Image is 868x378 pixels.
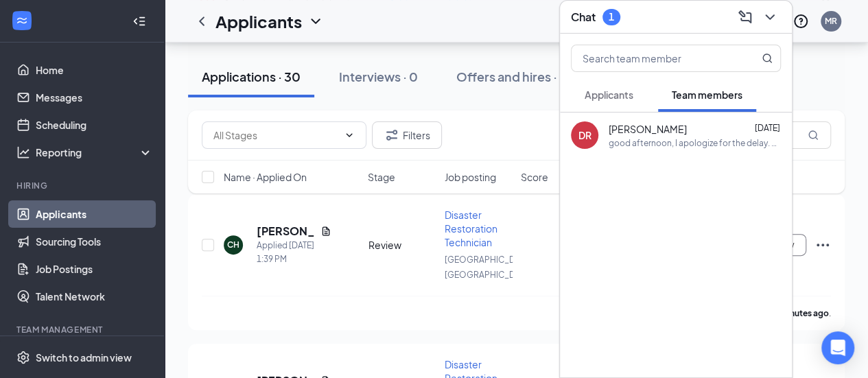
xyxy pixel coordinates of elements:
svg: Settings [16,351,30,364]
svg: Analysis [16,145,30,159]
div: CH [227,239,239,250]
h5: [PERSON_NAME] [257,224,315,239]
h1: Applicants [215,10,302,33]
svg: MagnifyingGlass [762,53,773,64]
svg: ChevronDown [762,9,778,25]
span: Disaster Restoration Technician [445,209,497,248]
svg: Filter [384,127,400,143]
span: Applicants [585,88,633,101]
div: Team Management [16,324,150,335]
div: Offers and hires · 5 [456,68,567,85]
div: Applied [DATE] 1:39 PM [257,239,331,266]
div: Open Intercom Messenger [821,331,854,364]
svg: WorkstreamLogo [15,14,29,27]
div: Reporting [36,145,154,159]
svg: Ellipses [814,237,831,253]
svg: MagnifyingGlass [808,130,819,141]
a: Scheduling [36,111,153,139]
input: Search team member [572,45,734,71]
span: Team members [672,88,742,101]
div: Interviews · 0 [339,68,418,85]
svg: ChevronLeft [193,13,210,29]
span: Stage [368,170,395,184]
span: [PERSON_NAME] [609,122,687,136]
svg: Document [320,226,331,237]
svg: Collapse [132,14,146,28]
span: Score [521,170,548,184]
button: Filter Filters [372,121,442,149]
div: Applications · 30 [202,68,301,85]
a: Messages [36,84,153,111]
div: Review [368,238,436,252]
a: Home [36,56,153,84]
svg: ChevronDown [307,13,324,29]
a: Job Postings [36,255,153,283]
span: Job posting [444,170,495,184]
div: DR [578,128,591,142]
span: [GEOGRAPHIC_DATA], [GEOGRAPHIC_DATA] [445,255,534,280]
div: Switch to admin view [36,351,132,364]
span: Name · Applied On [224,170,307,184]
div: good afternoon, I apologize for the delay. Unforutnately your background check did not come back ... [609,137,781,149]
svg: QuestionInfo [793,13,809,29]
b: 42 minutes ago [769,308,829,318]
button: ComposeMessage [734,6,756,28]
a: Sourcing Tools [36,228,153,255]
div: 1 [609,11,614,23]
h3: Chat [571,10,596,25]
button: ChevronDown [759,6,781,28]
div: Hiring [16,180,150,191]
svg: ChevronDown [344,130,355,141]
a: Talent Network [36,283,153,310]
input: All Stages [213,128,338,143]
svg: ComposeMessage [737,9,753,25]
a: Applicants [36,200,153,228]
div: MR [825,15,837,27]
span: [DATE] [755,123,780,133]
